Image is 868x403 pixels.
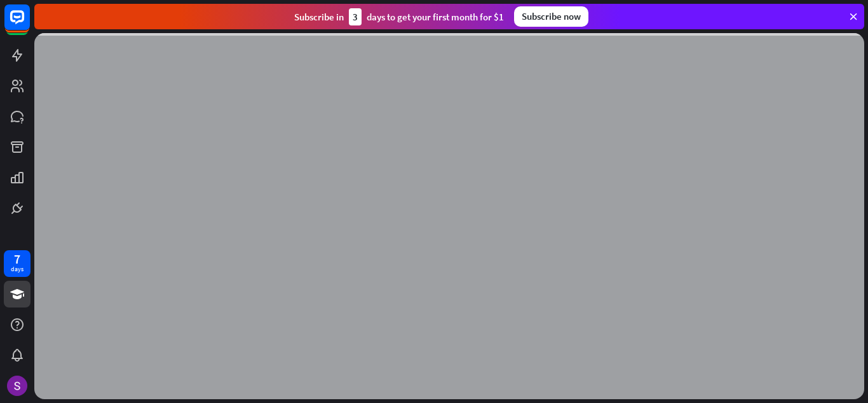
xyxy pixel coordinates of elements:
a: 7 days [4,250,31,277]
div: Subscribe in days to get your first month for $1 [294,8,504,25]
div: 7 [14,253,20,265]
div: days [11,265,24,274]
div: 3 [349,8,362,25]
div: Subscribe now [514,6,588,27]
